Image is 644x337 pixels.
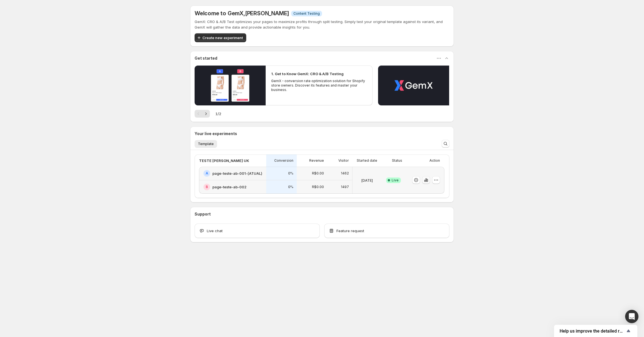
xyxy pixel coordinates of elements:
button: Search and filter results [442,140,449,148]
span: Help us improve the detailed report for A/B campaigns [560,328,625,334]
p: TESTE [PERSON_NAME] UK [199,158,249,163]
p: GemX - conversion rate optimization solution for Shopify store owners. Discover its features and ... [271,79,367,92]
h3: Get started [195,55,217,61]
p: R$0.00 [312,171,324,176]
p: GemX: CRO & A/B Test optimizes your pages to maximize profits through split testing. Simply test ... [195,19,449,30]
h2: page-teste-ab-002 [212,184,246,190]
nav: Pagination [195,110,210,118]
h2: page-teste-ab-001-(ATUAL) [212,171,262,176]
span: Feature request [336,228,364,234]
p: 1497 [341,185,349,189]
h3: Support [195,211,211,217]
p: Action [429,158,440,163]
p: Conversion [274,158,293,163]
p: R$0.00 [312,185,324,189]
p: 1462 [341,171,349,176]
span: Template [198,142,214,146]
button: Create new experiment [195,33,246,42]
span: 1 / 2 [215,111,221,116]
p: Status [392,158,402,163]
p: Visitor [338,158,349,163]
span: Live chat [207,228,223,234]
p: 0% [288,185,293,189]
button: Show survey - Help us improve the detailed report for A/B campaigns [560,328,632,334]
button: Next [202,110,210,118]
h5: Welcome to GemX [195,10,289,17]
p: Revenue [309,158,324,163]
h2: 1. Get to Know GemX: CRO & A/B Testing [271,71,344,77]
p: [DATE] [361,178,373,183]
button: Play video [378,65,449,105]
h3: Your live experiments [195,131,237,136]
button: Play video [195,65,266,105]
span: , [PERSON_NAME] [243,10,289,17]
p: Started date [357,158,377,163]
h2: B [206,185,208,189]
span: Live [392,178,399,183]
div: Open Intercom Messenger [625,310,638,323]
p: 0% [288,171,293,176]
h2: A [206,171,208,176]
span: Content Testing [293,11,320,16]
span: Create new experiment [202,35,243,40]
